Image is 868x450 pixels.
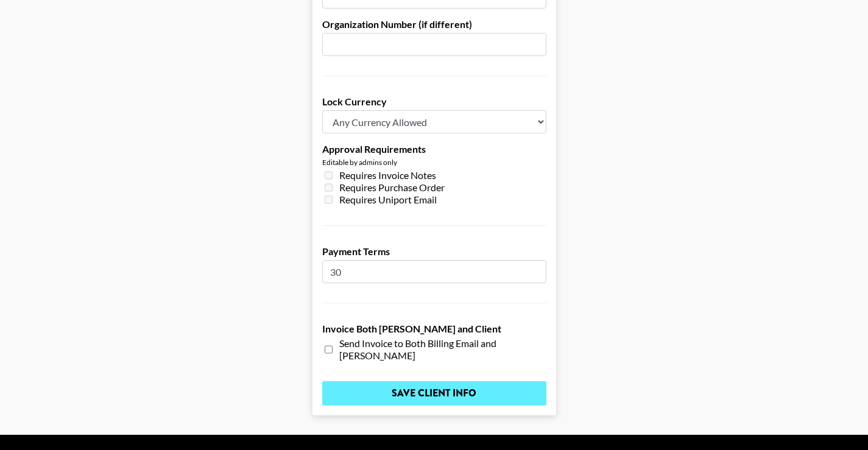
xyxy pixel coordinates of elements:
label: Approval Requirements [322,143,546,155]
label: Payment Terms [322,245,546,258]
span: Send Invoice to Both Billing Email and [PERSON_NAME] [339,337,546,362]
input: Save Client Info [322,381,546,406]
span: Requires Uniport Email [339,194,437,206]
label: Lock Currency [322,96,546,108]
span: Requires Invoice Notes [339,169,436,181]
label: Invoice Both [PERSON_NAME] and Client [322,323,546,335]
div: Editable by admins only [322,158,546,167]
label: Organization Number (if different) [322,18,546,30]
span: Requires Purchase Order [339,181,445,194]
